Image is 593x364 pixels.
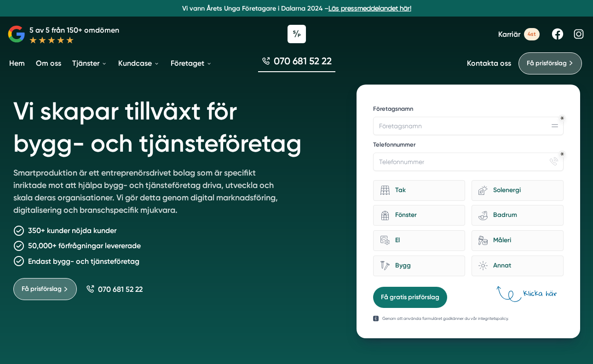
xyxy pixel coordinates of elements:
p: 50,000+ förfrågningar levererade [28,240,141,251]
a: Karriär 4st [498,28,540,40]
span: 070 681 52 22 [98,285,143,294]
a: Få prisförslag [13,278,77,300]
a: Kontakta oss [467,59,511,68]
p: Endast bygg- och tjänsteföretag [28,256,139,267]
input: Telefonnummer [373,153,563,171]
a: Hem [7,51,27,75]
span: Karriär [498,30,520,39]
a: Om oss [34,51,63,75]
p: 5 av 5 från 150+ omdömen [29,24,119,36]
a: Tjänster [70,51,109,75]
span: 4st [524,28,540,40]
p: Genom att använda formuläret godkänner du vår integritetspolicy. [382,315,509,322]
span: 070 681 52 22 [274,54,332,68]
span: Få prisförslag [527,58,567,68]
label: Företagsnamn [373,105,563,115]
a: Kundcase [116,51,161,75]
span: Få prisförslag [22,284,62,294]
h1: Vi skapar tillväxt för bygg- och tjänsteföretag [13,85,335,167]
a: Läs pressmeddelandet här! [328,5,411,12]
a: Få prisförslag [518,52,582,74]
label: Telefonnummer [373,141,563,151]
p: 350+ kunder nöjda kunder [28,225,116,236]
a: Företaget [169,51,214,75]
div: Obligatoriskt [560,152,564,156]
p: Vi vann Årets Unga Företagare i Dalarna 2024 – [4,4,589,13]
p: Smartproduktion är ett entreprenörsdrivet bolag som är specifikt inriktade mot att hjälpa bygg- o... [13,167,278,220]
div: Obligatoriskt [560,116,564,120]
button: Få gratis prisförslag [373,287,447,308]
input: Företagsnamn [373,117,563,135]
a: 070 681 52 22 [86,285,143,294]
a: 070 681 52 22 [258,54,335,72]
